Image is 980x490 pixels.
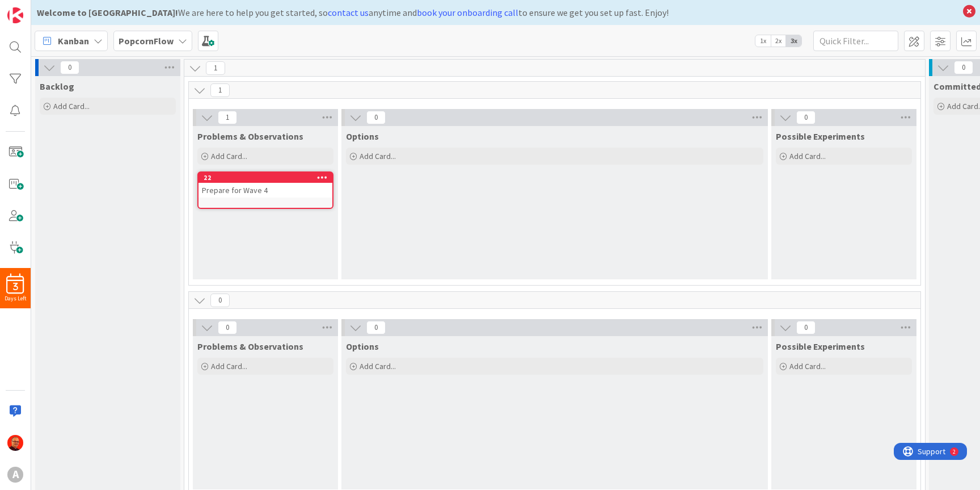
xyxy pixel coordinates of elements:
[346,131,379,142] span: Options
[7,467,23,483] div: A
[198,173,332,183] div: 22
[59,5,62,14] div: 2
[24,2,52,15] span: Support
[37,7,178,18] b: Welcome to [GEOGRAPHIC_DATA]!
[204,174,332,182] div: 22
[198,173,332,198] div: 22Prepare for Wave 4
[211,151,247,161] span: Add Card...
[198,183,332,198] div: Prepare for Wave 4
[7,7,23,23] img: Visit kanbanzone.com
[197,341,303,352] span: Problems & Observations
[417,7,518,18] a: book your onboarding call
[53,101,90,111] span: Add Card...
[206,61,225,75] span: 1
[796,321,816,334] span: 0
[7,435,23,451] img: CP
[37,6,957,19] div: We are here to help you get started, so anytime and to ensure we get you set up fast. Enjoy!
[211,361,247,371] span: Add Card...
[328,7,369,18] a: contact us
[360,361,396,371] span: Add Card...
[40,81,74,92] span: Backlog
[58,34,89,48] span: Kanban
[119,35,174,47] b: PopcornFlow
[197,131,303,142] span: Problems & Observations
[210,294,230,307] span: 0
[210,83,230,97] span: 1
[366,321,386,334] span: 0
[366,111,386,124] span: 0
[218,321,237,334] span: 0
[197,171,333,209] a: 22Prepare for Wave 4
[60,61,79,74] span: 0
[776,341,865,352] span: Possible Experiments
[346,341,379,352] span: Options
[218,111,237,124] span: 1
[789,361,826,371] span: Add Card...
[13,283,18,291] span: 3
[360,151,396,161] span: Add Card...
